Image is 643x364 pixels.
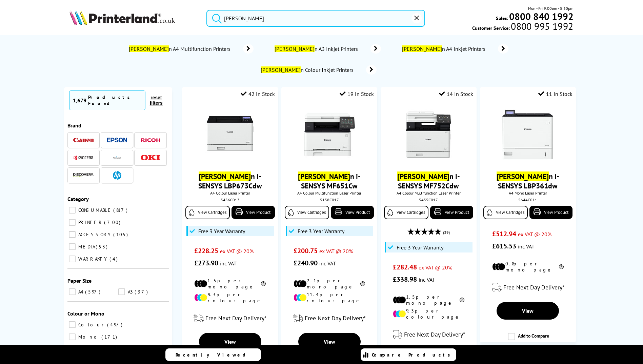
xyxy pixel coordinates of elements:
[176,352,253,358] span: Recently Viewed
[386,197,471,202] div: 5455C017
[285,206,329,219] a: View Cartridges
[319,248,353,255] span: ex VAT @ 20%
[384,190,473,196] span: A4 Colour Multifunction Laser Printer
[298,333,361,350] a: View
[419,276,435,283] span: inc VAT
[198,228,245,235] span: Free 3 Year Warranty
[402,45,442,52] mark: [PERSON_NAME]
[261,66,301,73] mark: [PERSON_NAME]
[319,260,336,267] span: inc VAT
[73,173,94,177] img: Discovery
[198,171,262,190] a: [PERSON_NAME]n i-SENSYS LBP673Cdw
[393,294,464,306] li: 1.5p per mono page
[502,109,553,160] img: Canon-LBP361dw-Front-Small.jpg
[73,97,86,104] span: 1,679
[241,90,275,97] div: 42 In Stock
[509,10,574,23] b: 0800 840 1992
[69,207,76,214] input: CONSUMABLE 817
[324,338,335,345] span: View
[404,330,465,338] span: Free Next Day Delivery*
[275,45,315,52] mark: [PERSON_NAME]
[372,352,454,358] span: Compare Products
[135,289,149,295] span: 37
[185,190,275,196] span: A4 Colour Laser Printer
[274,45,361,52] span: n A3 Inkjet Printers
[285,309,374,328] div: modal_delivery
[497,171,559,190] a: [PERSON_NAME]n i-SENSYS LBP361dw
[67,196,89,202] span: Category
[69,243,76,250] input: MEDIA 53
[126,289,134,295] span: A3
[104,219,122,225] span: 700
[401,44,508,54] a: [PERSON_NAME]n A4 Inkjet Printers
[145,95,167,106] button: reset filters
[294,278,365,290] li: 2.1p per mono page
[285,190,374,196] span: A4 Colour Multifunction Laser Printer
[518,231,551,238] span: ex VAT @ 20%
[294,259,318,267] span: £240.90
[492,242,516,250] span: £615.53
[185,206,230,219] a: View Cartridges
[443,226,450,239] span: (39)
[528,5,574,12] span: Mon - Fri 9:00am - 5:30pm
[340,90,374,97] div: 19 In Stock
[298,171,361,190] a: [PERSON_NAME]n i-SENSYS MF651Cw
[518,243,535,250] span: inc VAT
[128,45,233,52] span: n A4 Multifunction Printers
[77,219,103,225] span: PRINTER
[194,278,266,290] li: 1.5p per mono page
[69,333,76,340] input: Mono 171
[187,197,273,202] div: 5456C013
[113,171,121,180] img: HP
[206,10,425,27] input: Sear
[492,229,516,238] span: £512.94
[73,155,94,160] img: Kyocera
[538,90,572,97] div: 11 In Stock
[331,206,374,219] a: View Product
[165,348,261,361] a: Recently Viewed
[430,206,473,219] a: View Product
[274,44,381,54] a: [PERSON_NAME]n A3 Inkjet Printers
[483,278,572,297] div: modal_delivery
[304,109,355,160] img: Canon-MF651Cw-Front-Small.jpg
[393,308,464,320] li: 9.3p per colour page
[77,256,109,262] span: WARRANTY
[485,197,571,202] div: 5644C011
[113,207,129,213] span: 817
[128,44,254,54] a: [PERSON_NAME]n A4 Multifunction Printers
[69,10,198,26] a: Printerland Logo
[298,171,350,181] mark: [PERSON_NAME]
[73,138,94,142] img: Canon
[384,325,473,344] div: modal_delivery
[503,283,564,291] span: Free Next Day Delivery*
[529,206,572,219] a: View Product
[205,109,256,160] img: Canon-LBP673Cdw-Front-Main-Small.jpg
[67,122,81,129] span: Brand
[393,275,417,284] span: £338.98
[419,264,452,271] span: ex VAT @ 20%
[260,65,377,75] a: [PERSON_NAME]n Colour Inkjet Printers
[472,23,573,31] span: Customer Service:
[77,334,101,340] span: Mono
[77,207,113,213] span: CONSUMABLE
[497,171,549,181] mark: [PERSON_NAME]
[118,288,125,295] input: A3 37
[194,259,218,267] span: £273.90
[96,244,109,250] span: 53
[522,307,534,314] span: View
[508,333,549,346] label: Add to Compare
[294,291,365,304] li: 11.4p per colour page
[384,206,428,219] a: View Cartridges
[69,231,76,238] input: ACCESSORY 105
[77,289,84,295] span: A4
[305,314,366,322] span: Free Next Day Delivery*
[69,321,76,328] input: Colour 497
[199,171,251,181] mark: [PERSON_NAME]
[69,219,76,226] input: PRINTER 700
[483,206,528,219] a: View Cartridges
[232,206,275,219] a: View Product
[510,23,573,29] span: 0800 995 1992
[361,348,456,361] a: Compare Products
[185,309,275,328] div: modal_delivery
[260,66,356,73] span: n Colour Inkjet Printers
